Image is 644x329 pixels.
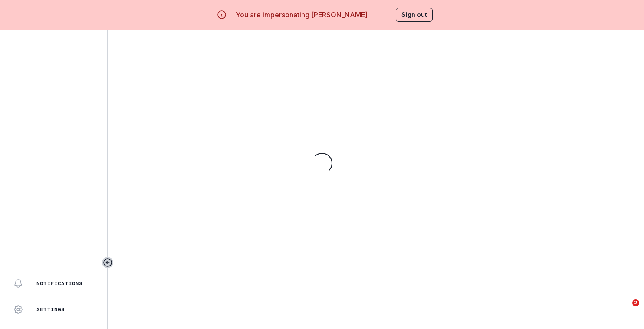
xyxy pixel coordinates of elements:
[396,8,433,22] button: Sign out
[36,280,83,287] p: Notifications
[614,299,635,320] iframe: Intercom live chat
[236,10,368,20] p: You are impersonating [PERSON_NAME]
[36,306,65,313] p: Settings
[632,299,639,306] span: 2
[102,257,113,268] button: Toggle sidebar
